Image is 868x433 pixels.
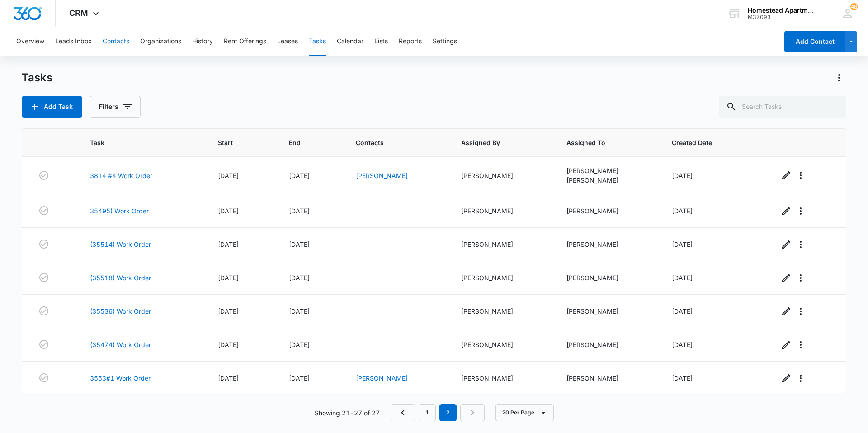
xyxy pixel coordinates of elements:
[90,206,149,216] a: 35495) Work Order
[289,374,310,382] span: [DATE]
[22,71,52,85] h1: Tasks
[672,138,744,147] span: Created Date
[399,27,422,56] button: Reports
[461,171,545,180] div: [PERSON_NAME]
[22,96,82,118] button: Add Task
[90,96,141,118] button: Filters
[566,340,650,349] div: [PERSON_NAME]
[289,307,310,315] span: [DATE]
[277,27,298,56] button: Leases
[784,31,845,52] button: Add Contact
[315,408,380,418] p: Showing 21-27 of 27
[337,27,363,56] button: Calendar
[289,240,310,248] span: [DATE]
[391,404,485,421] nav: Pagination
[69,8,88,18] span: CRM
[748,7,814,14] div: account name
[309,27,326,56] button: Tasks
[566,166,650,175] div: [PERSON_NAME]
[566,206,650,216] div: [PERSON_NAME]
[850,3,858,10] span: 48
[719,96,846,118] input: Search Tasks
[495,404,554,421] button: 20 Per Page
[90,373,151,383] a: 3553#1 Work Order
[55,27,92,56] button: Leads Inbox
[461,273,545,282] div: [PERSON_NAME]
[566,240,650,249] div: [PERSON_NAME]
[218,307,239,315] span: [DATE]
[748,14,814,20] div: account id
[850,3,858,10] div: notifications count
[672,274,693,282] span: [DATE]
[90,138,183,147] span: Task
[566,138,637,147] span: Assigned To
[90,240,151,249] a: (35514) Work Order
[672,240,693,248] span: [DATE]
[289,274,310,282] span: [DATE]
[566,373,650,383] div: [PERSON_NAME]
[218,172,239,179] span: [DATE]
[672,307,693,315] span: [DATE]
[289,172,310,179] span: [DATE]
[192,27,213,56] button: History
[461,373,545,383] div: [PERSON_NAME]
[419,404,436,421] a: Page 1
[218,374,239,382] span: [DATE]
[672,374,693,382] span: [DATE]
[218,341,239,348] span: [DATE]
[224,27,266,56] button: Rent Offerings
[218,138,254,147] span: Start
[391,404,415,421] a: Previous Page
[374,27,388,56] button: Lists
[461,340,545,349] div: [PERSON_NAME]
[356,374,408,382] a: [PERSON_NAME]
[566,273,650,282] div: [PERSON_NAME]
[140,27,181,56] button: Organizations
[90,340,151,349] a: (35474) Work Order
[672,341,693,348] span: [DATE]
[218,274,239,282] span: [DATE]
[672,172,693,179] span: [DATE]
[289,207,310,215] span: [DATE]
[289,138,321,147] span: End
[461,206,545,216] div: [PERSON_NAME]
[433,27,457,56] button: Settings
[289,341,310,348] span: [DATE]
[566,306,650,316] div: [PERSON_NAME]
[356,172,408,179] a: [PERSON_NAME]
[672,207,693,215] span: [DATE]
[218,207,239,215] span: [DATE]
[439,404,457,421] em: 2
[461,240,545,249] div: [PERSON_NAME]
[90,306,151,316] a: (35536) Work Order
[461,138,532,147] span: Assigned By
[218,240,239,248] span: [DATE]
[461,306,545,316] div: [PERSON_NAME]
[90,273,151,282] a: (35518) Work Order
[566,175,650,185] div: [PERSON_NAME]
[90,171,152,180] a: 3814 #4 Work Order
[832,71,846,85] button: Actions
[356,138,426,147] span: Contacts
[16,27,44,56] button: Overview
[103,27,129,56] button: Contacts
